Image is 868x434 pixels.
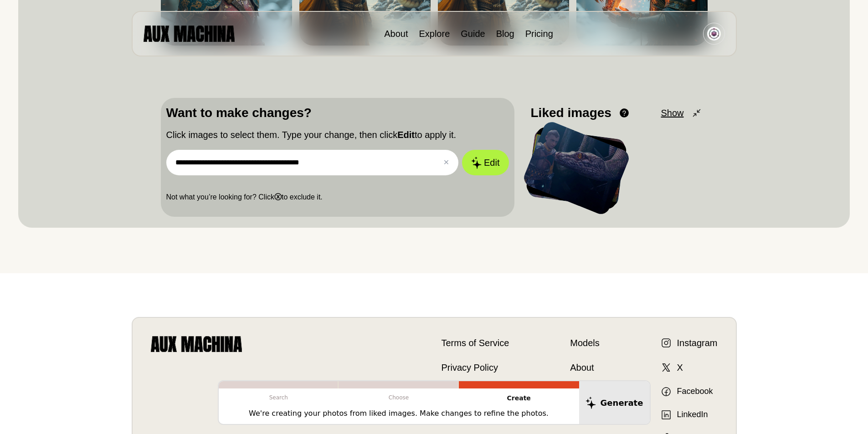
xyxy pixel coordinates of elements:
b: ⓧ [274,193,282,201]
p: We're creating your photos from liked images. Make changes to refine the photos. [249,408,549,419]
a: Pricing [525,29,553,39]
a: X [661,361,683,374]
a: Privacy Policy [442,361,509,374]
button: Edit [462,150,508,175]
a: Blog [496,29,514,39]
a: Terms of Service [442,336,509,350]
a: About [570,361,599,374]
button: ✕ [443,157,449,168]
p: Liked images [531,103,611,123]
b: Edit [397,130,415,140]
a: Guide [461,29,485,39]
button: Show [661,106,702,120]
img: X [661,362,672,373]
a: Models [570,336,599,350]
p: Not what you’re looking for? Click to exclude it. [166,192,509,203]
img: AUX MACHINA [144,26,235,41]
img: Instagram [661,337,672,348]
p: Choose [339,388,459,407]
a: Explore [419,29,450,39]
span: Show [661,106,683,120]
p: Click images to select them. Type your change, then click to apply it. [166,128,509,142]
p: Search [219,388,339,407]
button: Generate [579,381,650,424]
a: Facebook [661,385,713,398]
p: Want to make changes? [166,103,509,123]
a: Instagram [661,336,718,350]
p: Create [459,388,579,408]
img: Avatar [707,27,721,41]
a: About [384,29,408,39]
